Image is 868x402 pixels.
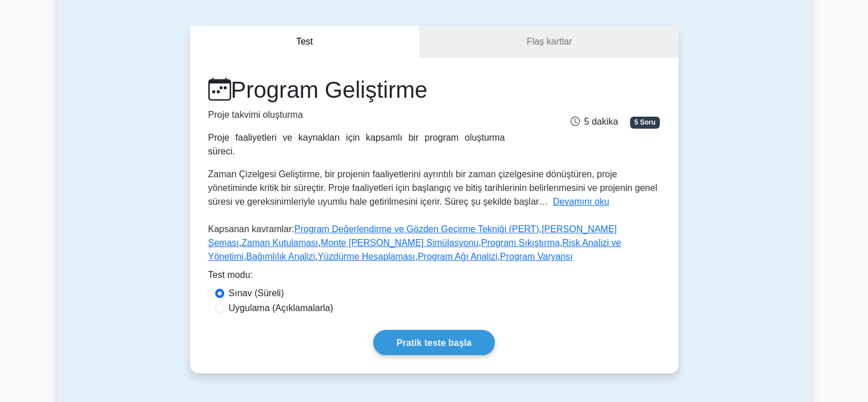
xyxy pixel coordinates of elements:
[481,238,560,248] a: Program Sıkıştırma
[244,252,246,261] font: ,
[584,117,618,126] font: 5 dakika
[296,37,313,46] font: Test
[241,238,318,248] a: Zaman Kutulaması
[553,197,609,206] font: Devamını oku
[500,252,573,261] a: Program Varyansı
[478,238,481,248] font: ,
[318,252,415,261] a: Yüzdürme Hesaplaması
[315,252,317,261] font: ,
[229,288,284,298] font: Sınav (Süreli)
[229,303,333,313] font: Uygulama (Açıklamalarla)
[415,252,417,261] font: ,
[208,224,617,248] a: [PERSON_NAME] Şeması
[208,110,303,120] font: Proje takvimi oluşturma
[318,238,320,248] font: ,
[497,252,499,261] font: ,
[560,238,562,248] font: ,
[553,195,609,209] button: Devamını oku
[321,238,479,248] a: Monte [PERSON_NAME] Simülasyonu
[527,37,572,46] font: Flaş kartlar
[246,252,315,261] a: Bağımlılık Analizi
[231,77,428,102] font: Program Geliştirme
[208,224,294,234] font: Kapsanan kavramlar:
[208,169,657,206] font: Zaman Çizelgesi Geliştirme, bir projenin faaliyetlerini ayrıntılı bir zaman çizelgesine dönüştüre...
[539,224,542,234] font: ,
[418,252,498,261] a: Program Ağı Analizi
[294,224,539,234] a: Program Değerlendirme ve Gözden Geçirme Tekniği (PERT)
[208,133,505,156] font: Proje faaliyetleri ve kaynakları için kapsamlı bir program oluşturma süreci.
[208,270,253,280] font: Test modu:
[239,238,241,248] font: ,
[373,330,495,355] a: Pratik teste başla
[397,338,472,348] font: Pratik teste başla
[634,118,655,126] font: 5 Soru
